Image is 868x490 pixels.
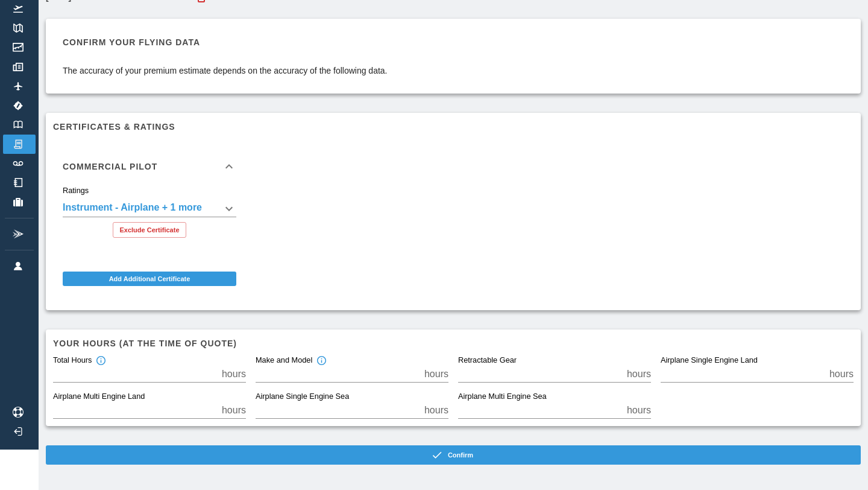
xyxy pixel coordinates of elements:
[63,162,157,171] h6: Commercial Pilot
[661,355,758,366] label: Airplane Single Engine Land
[63,36,388,49] h6: Confirm your flying data
[53,120,854,133] h6: Certificates & Ratings
[53,147,246,186] div: Commercial Pilot
[424,403,448,418] p: hours
[63,200,236,217] div: Instrument - Airplane + 1 more
[627,367,651,381] p: hours
[53,392,145,402] label: Airplane Multi Engine Land
[424,367,448,381] p: hours
[63,65,388,77] p: The accuracy of your premium estimate depends on the accuracy of the following data.
[63,185,89,196] label: Ratings
[46,445,861,465] button: Confirm
[627,403,651,418] p: hours
[222,403,246,418] p: hours
[53,337,854,350] h6: Your hours (at the time of quote)
[53,355,106,366] div: Total Hours
[829,367,854,381] p: hours
[95,355,106,366] svg: Total hours in fixed-wing aircraft
[63,272,236,286] button: Add Additional Certificate
[256,392,349,402] label: Airplane Single Engine Sea
[316,355,327,366] svg: Total hours in the make and model of the insured aircraft
[113,222,186,238] button: Exclude Certificate
[458,355,517,366] label: Retractable Gear
[222,367,246,381] p: hours
[256,355,327,366] div: Make and Model
[53,186,246,247] div: Commercial Pilot
[458,392,547,402] label: Airplane Multi Engine Sea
